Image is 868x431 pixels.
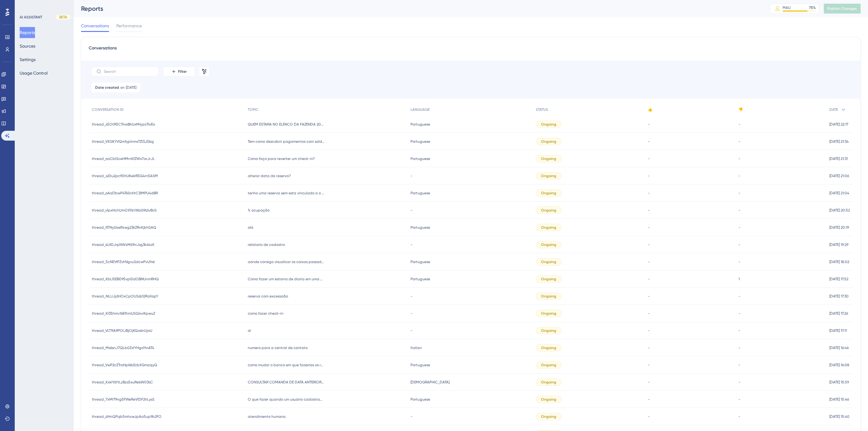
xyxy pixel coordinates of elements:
span: - [738,156,740,161]
span: Ongoing [541,173,556,178]
span: Conversations [89,45,117,56]
span: aonde consigo visualizar os caixas passados? [248,259,325,264]
span: - [738,122,740,127]
span: - [648,277,650,282]
span: [DATE] 17:26 [829,311,848,316]
span: ol [248,328,251,333]
span: thread_NUJJjdHOxCpOUSsb12RoXopY [92,294,158,299]
span: [DATE] 15:59 [829,380,849,385]
span: [DATE] 16:46 [829,345,849,350]
span: 👎 [738,107,743,112]
span: Ongoing [541,363,556,367]
button: Reports [20,27,35,38]
span: - [648,380,650,385]
button: Publish Changes [824,4,861,14]
span: Ongoing [541,122,556,127]
button: Settings [20,54,36,65]
span: Publish Changes [827,6,857,11]
span: Ongoing [541,225,556,230]
button: Filter [164,67,194,76]
span: Como faço para reverter um check-in? [248,156,315,161]
span: O que fazer quando um usuário cadastrado não consegue acesso ao sisteam. [248,397,325,402]
span: thread_dHnQPqb5mhzwJpAa5up9b2FO [92,414,162,419]
span: - [738,414,740,419]
span: - [738,242,740,247]
span: - [411,328,412,333]
span: - [411,208,412,213]
span: Portuguese [411,397,430,402]
span: tenho uma reserva sem esta vinculado a o apartamento ? [248,191,325,196]
span: Conversations [81,22,109,29]
span: [DATE] 21:06 [829,173,849,178]
span: [DATE] [126,85,136,90]
span: - [648,328,650,333]
span: STATUS [536,107,548,112]
span: - [411,311,412,316]
span: - [738,328,740,333]
span: - [648,345,650,350]
span: Portuguese [411,277,430,282]
span: [DATE] 21:31 [829,156,848,161]
span: Ongoing [541,242,556,247]
span: [DATE] 15:40 [829,414,850,419]
span: [DATE] 17:30 [829,294,849,299]
span: - [648,242,650,247]
div: 75 % [809,5,816,10]
span: - [411,173,412,178]
span: thread_7xMIT9ng5FWeReVlDF2hLysS [92,397,154,402]
span: alterar data da reserva? [248,173,291,178]
span: thread_VLT1fA9POlJBjOjKQo6nUjaU [92,328,152,333]
div: MAU [783,5,791,10]
span: Ongoing [541,294,556,299]
span: reserva com excessaão [248,294,288,299]
span: - [738,380,740,385]
span: Portuguese [411,122,430,127]
span: - [738,173,740,178]
span: olá [248,225,253,230]
span: thread_vlpxHchUmOX9ztWa0IKdvBvS [92,208,157,213]
span: Portuguese [411,225,430,230]
span: Ongoing [541,380,556,385]
span: % ocupação [248,208,270,213]
span: [DEMOGRAPHIC_DATA] [411,380,450,385]
span: QUEM ESTARA NO ELENCO DA FAZENDA 2025 [248,122,325,127]
span: thread_s5OtR5CTmoBhUxM4jzoTkiEo [92,122,155,127]
span: - [648,311,650,316]
span: - [738,345,740,350]
span: thread_Kl35hmv16EfhmUSQ4viKpwuZ [92,311,155,316]
span: [DATE] 21:04 [829,191,849,196]
span: thread_Ms6snJ7QLb0ZxlYHgoYInAT4 [92,345,154,350]
span: CONVERSATION ID [92,107,124,112]
span: - [411,414,412,419]
span: - [648,225,650,230]
span: thread_5cNEVfFZvHVgvuSdcwPvUHsI [92,259,155,264]
span: thread_KbLI5EB095vpl0dOBNUnmRHQ [92,277,159,282]
div: AI ASSISTANT [20,15,42,20]
span: Ongoing [541,311,556,316]
span: [DATE] 16:08 [829,363,849,367]
span: [DATE] 18:02 [829,259,849,264]
span: - [738,311,740,316]
span: - [648,191,650,196]
button: Sources [20,41,35,52]
span: Como fazer um estorno de diaria em uma conta que ainda não foi aberta? [248,277,325,282]
span: Ongoing [541,156,556,161]
span: - [648,363,650,367]
span: [DATE] 22:17 [829,122,848,127]
span: Portuguese [411,363,430,367]
span: - [648,139,650,144]
span: Ongoing [541,397,556,402]
span: Ongoing [541,345,556,350]
span: - [738,397,740,402]
span: - [648,397,650,402]
span: [DATE] 17:52 [829,277,848,282]
span: - [411,242,412,247]
span: Portuguese [411,191,430,196]
span: on [120,85,125,90]
span: [DATE] 17:11 [829,328,847,333]
span: Ongoing [541,208,556,213]
span: - [738,363,740,367]
span: - [411,294,412,299]
span: Ongoing [541,139,556,144]
span: TOPIC [248,107,259,112]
